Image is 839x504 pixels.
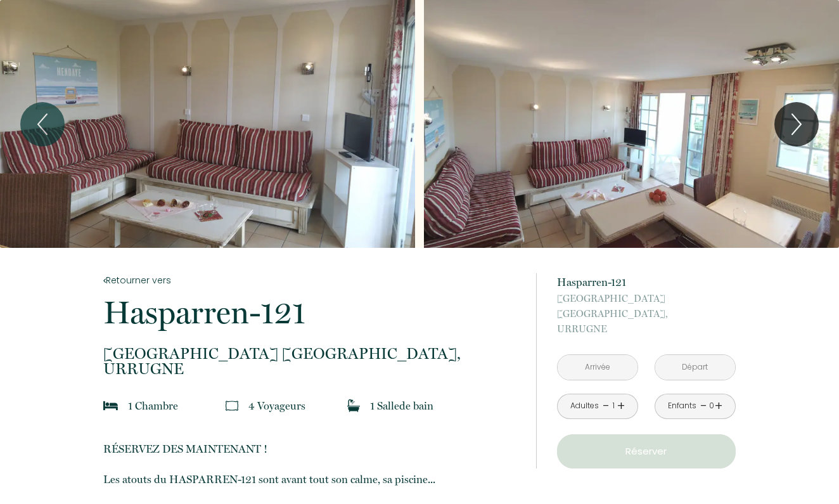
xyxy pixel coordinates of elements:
[557,273,736,291] p: Hasparren-121
[248,397,305,415] p: 4 Voyageur
[708,400,715,412] div: 0
[103,346,519,377] p: URRUGNE
[668,400,696,412] div: Enfants
[128,397,178,415] p: 1 Chambre
[370,397,433,415] p: 1 Salle de bain
[103,470,519,488] p: Les atouts du HASPARREN-121 sont avant tout son calme, sa piscine...
[617,396,625,416] a: +
[558,355,637,380] input: Arrivée
[557,291,736,321] span: [GEOGRAPHIC_DATA] [GEOGRAPHIC_DATA],
[700,396,707,416] a: -
[774,102,819,146] button: Next
[103,273,519,287] a: Retourner vers
[561,444,731,459] p: Réserver
[103,440,519,458] p: RÉSERVEZ DES MAINTENANT !
[715,396,722,416] a: +
[655,355,735,380] input: Départ
[226,399,238,412] img: guests
[557,291,736,337] p: URRUGNE
[570,400,599,412] div: Adultes
[103,297,519,328] p: Hasparren-121
[610,400,617,412] div: 1
[557,434,736,468] button: Réserver
[603,396,610,416] a: -
[103,346,519,361] span: [GEOGRAPHIC_DATA] [GEOGRAPHIC_DATA],
[20,102,65,146] button: Previous
[301,399,305,412] span: s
